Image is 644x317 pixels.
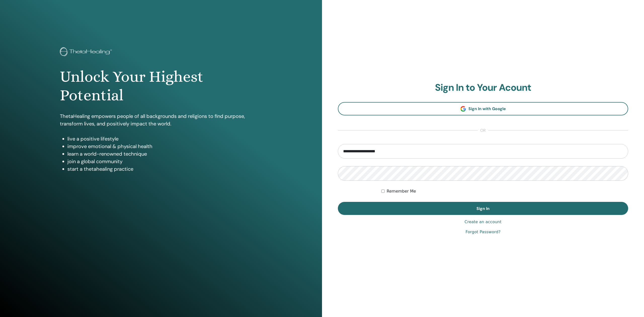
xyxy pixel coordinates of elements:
button: Sign In [338,202,628,215]
li: start a thetahealing practice [67,165,262,173]
span: Sign In with Google [468,106,506,111]
span: or [478,127,488,133]
li: learn a world-renowned technique [67,150,262,158]
a: Forgot Password? [465,229,500,235]
li: join a global community [67,158,262,165]
li: improve emotional & physical health [67,143,262,150]
p: ThetaHealing empowers people of all backgrounds and religions to find purpose, transform lives, a... [60,112,262,127]
div: Keep me authenticated indefinitely or until I manually logout [381,188,628,194]
li: live a positive lifestyle [67,135,262,143]
h1: Unlock Your Highest Potential [60,67,262,105]
label: Remember Me [387,188,416,194]
a: Sign In with Google [338,102,628,115]
h2: Sign In to Your Acount [338,82,628,94]
a: Create an account [464,219,501,225]
span: Sign In [476,206,490,211]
